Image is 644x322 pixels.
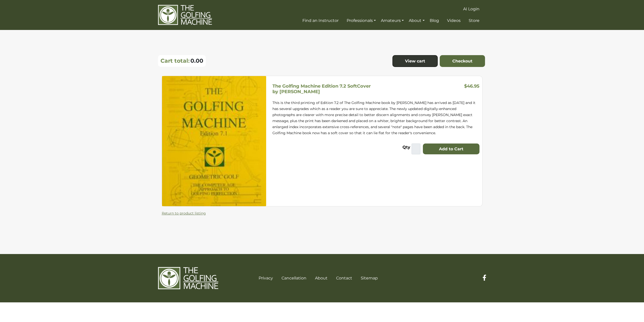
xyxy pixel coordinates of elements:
[464,84,479,91] h3: $46.95
[423,144,479,155] button: Add to Cart
[336,276,352,280] a: Contact
[281,276,306,280] a: Cancellation
[160,57,190,64] p: Cart total:
[430,18,439,23] span: Blog
[315,276,328,280] a: About
[403,144,410,152] label: Qty
[469,18,479,23] span: Store
[428,16,440,25] a: Blog
[302,18,339,23] span: Find an Instructor
[408,16,426,25] a: About
[467,16,481,25] a: Store
[272,83,371,94] h5: The Golfing Machine Edition 7.2 SoftCover by [PERSON_NAME]
[345,16,377,25] a: Professionals
[190,57,203,64] span: 0.00
[446,16,462,25] a: Videos
[447,18,461,23] span: Videos
[301,16,340,25] a: Find an Instructor
[463,7,479,11] span: AI Login
[440,55,485,67] a: Checkout
[380,16,405,25] a: Amateurs
[361,276,378,280] a: Sitemap
[462,5,481,14] a: AI Login
[158,5,212,25] img: The Golfing Machine
[392,55,438,67] a: View cart
[158,267,218,290] img: The Golfing Machine
[259,276,273,280] a: Privacy
[162,211,206,216] a: Return to product listing
[272,100,480,136] p: This is the third printing of Edition 7.2 of The Golfing Machine book by [PERSON_NAME] has arrive...
[162,76,266,206] img: The Golfing Machine Edition 7.2 SoftCover by Homer Kelley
